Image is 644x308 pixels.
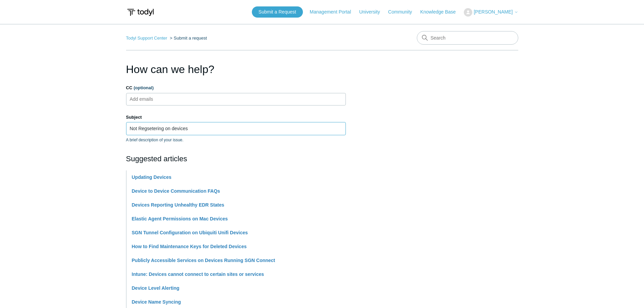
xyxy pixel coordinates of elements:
[132,230,248,235] a: SGN Tunnel Configuration on Ubiquiti Unifi Devices
[132,188,220,194] a: Device to Device Communication FAQs
[126,114,346,121] label: Subject
[132,258,275,263] a: Publicly Accessible Services on Devices Running SGN Connect
[132,202,224,208] a: Devices Reporting Unhealthy EDR States
[417,31,518,45] input: Search
[464,8,518,17] button: [PERSON_NAME]
[126,61,346,77] h1: How can we help?
[132,174,171,180] a: Updating Devices
[126,35,169,41] li: Todyl Support Center
[134,85,153,90] span: (optional)
[132,216,228,221] a: Elastic Agent Permissions on Mac Devices
[132,244,247,249] a: How to Find Maintenance Keys for Deleted Devices
[388,8,419,16] a: Community
[132,299,181,305] a: Device Name Syncing
[474,9,512,15] span: [PERSON_NAME]
[126,6,155,19] img: Todyl Support Center Help Center home page
[168,35,207,41] li: Submit a request
[126,153,346,164] h2: Suggested articles
[132,271,264,277] a: Intune: Devices cannot connect to certain sites or services
[310,8,358,16] a: Management Portal
[359,8,386,16] a: University
[132,285,180,291] a: Device Level Alerting
[252,6,303,18] a: Submit a Request
[126,85,346,91] label: CC
[127,94,167,104] input: Add emails
[126,35,167,41] a: Todyl Support Center
[420,8,462,16] a: Knowledge Base
[126,137,346,143] p: A brief description of your issue.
